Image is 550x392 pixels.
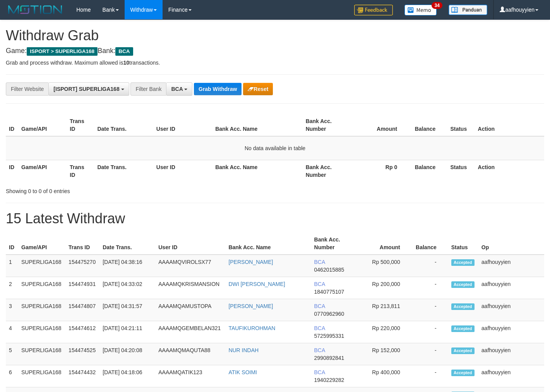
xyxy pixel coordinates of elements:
[478,321,544,343] td: aafhouyyien
[18,160,67,182] th: Game/API
[351,160,409,182] th: Rp 0
[99,365,155,387] td: [DATE] 04:18:06
[6,299,18,321] td: 3
[404,5,437,15] img: Button%20Memo.svg
[6,343,18,365] td: 5
[18,233,65,255] th: Game/API
[155,299,225,321] td: AAAAMQAMUSTOPA
[314,267,344,273] span: Copy 0462015885 to clipboard
[99,277,155,299] td: [DATE] 04:33:02
[6,59,544,67] p: Grab and process withdraw. Maximum allowed is transactions.
[153,160,212,182] th: User ID
[451,303,475,310] span: Accepted
[412,277,448,299] td: -
[18,277,65,299] td: SUPERLIGA168
[18,255,65,277] td: SUPERLIGA168
[53,86,119,92] span: [ISPORT] SUPERLIGA168
[65,277,99,299] td: 154474931
[478,343,544,365] td: aafhouyyien
[65,255,99,277] td: 154475270
[6,28,544,43] h1: Withdraw Grab
[65,299,99,321] td: 154474807
[409,160,447,182] th: Balance
[6,211,544,226] h1: 15 Latest Withdraw
[412,365,448,387] td: -
[27,47,98,56] span: ISPORT > SUPERLIGA168
[65,343,99,365] td: 154474525
[166,82,192,96] button: BCA
[155,343,225,365] td: AAAAMQMAQUTA88
[155,365,225,387] td: AAAAMQATIK123
[354,5,393,15] img: Feedback.jpg
[123,60,129,66] strong: 10
[6,4,65,15] img: MOTION_logo.png
[357,233,412,255] th: Amount
[432,2,442,9] span: 34
[451,281,475,288] span: Accepted
[99,343,155,365] td: [DATE] 04:20:08
[412,321,448,343] td: -
[314,347,325,353] span: BCA
[171,86,183,92] span: BCA
[303,114,351,136] th: Bank Acc. Number
[314,259,325,265] span: BCA
[314,325,325,331] span: BCA
[228,303,273,309] a: [PERSON_NAME]
[6,321,18,343] td: 4
[99,321,155,343] td: [DATE] 04:21:11
[18,365,65,387] td: SUPERLIGA168
[6,47,544,55] h4: Game: Bank:
[48,82,129,96] button: [ISPORT] SUPERLIGA168
[94,114,153,136] th: Date Trans.
[243,83,273,95] button: Reset
[194,83,242,95] button: Grab Withdraw
[18,114,67,136] th: Game/API
[357,343,412,365] td: Rp 152,000
[478,233,544,255] th: Op
[6,233,18,255] th: ID
[228,325,275,331] a: TAUFIKUROHMAN
[6,82,48,96] div: Filter Website
[99,299,155,321] td: [DATE] 04:31:57
[212,160,303,182] th: Bank Acc. Name
[99,233,155,255] th: Date Trans.
[228,369,257,375] a: ATIK SOIMI
[225,233,311,255] th: Bank Acc. Name
[6,365,18,387] td: 6
[212,114,303,136] th: Bank Acc. Name
[153,114,212,136] th: User ID
[155,255,225,277] td: AAAAMQVIROLSX77
[478,299,544,321] td: aafhouyyien
[357,365,412,387] td: Rp 400,000
[228,259,273,265] a: [PERSON_NAME]
[155,233,225,255] th: User ID
[412,299,448,321] td: -
[475,160,544,182] th: Action
[18,321,65,343] td: SUPERLIGA168
[357,299,412,321] td: Rp 213,811
[409,114,447,136] th: Balance
[6,255,18,277] td: 1
[155,277,225,299] td: AAAAMQKRISMANSION
[94,160,153,182] th: Date Trans.
[67,114,94,136] th: Trans ID
[6,277,18,299] td: 2
[115,47,133,56] span: BCA
[314,281,325,287] span: BCA
[130,82,166,96] div: Filter Bank
[351,114,409,136] th: Amount
[228,281,285,287] a: DWI [PERSON_NAME]
[449,5,487,15] img: panduan.png
[18,299,65,321] td: SUPERLIGA168
[67,160,94,182] th: Trans ID
[314,311,344,317] span: Copy 0770962960 to clipboard
[311,233,357,255] th: Bank Acc. Number
[357,255,412,277] td: Rp 500,000
[357,321,412,343] td: Rp 220,000
[412,255,448,277] td: -
[65,233,99,255] th: Trans ID
[451,325,475,332] span: Accepted
[314,303,325,309] span: BCA
[475,114,544,136] th: Action
[314,355,344,361] span: Copy 2990892841 to clipboard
